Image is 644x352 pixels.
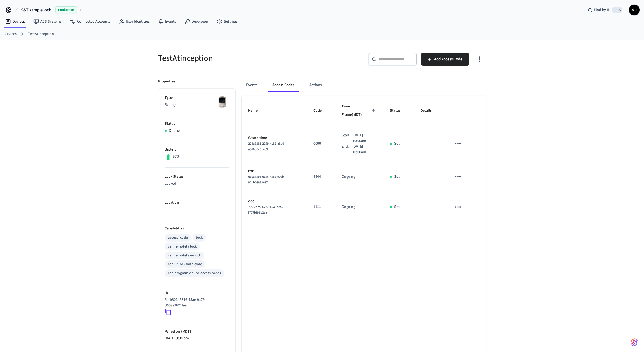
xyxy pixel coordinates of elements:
[28,31,54,37] a: TestAtinception
[173,154,180,159] p: 96%
[165,95,229,101] p: Type
[421,53,469,66] button: Add Access Code
[342,144,353,155] div: End:
[352,133,377,144] p: [DATE] 10:00am
[215,95,229,109] img: Schlage Sense Smart Deadbolt with Camelot Trim, Front
[165,290,229,296] p: ID
[180,17,213,26] a: Developer
[313,174,329,180] p: 4444
[168,270,221,276] div: can program online access codes
[584,5,627,15] div: Find by IDCtrl K
[165,207,229,212] p: —
[394,141,400,147] p: Set
[394,174,400,180] p: Set
[165,121,229,127] p: Status
[352,144,377,155] p: [DATE] 10:00am
[168,235,188,241] div: access_code
[420,107,439,115] span: Details
[434,56,462,63] span: Add Access Code
[242,79,486,92] div: ant example
[242,96,486,222] table: sticky table
[313,107,329,115] span: Code
[165,102,229,108] p: Schlage
[629,5,639,15] span: SD
[1,17,29,26] a: Devices
[165,297,227,308] p: 6bfb802f-5316-45ae-9a79-d669a2821faa
[196,235,203,241] div: lock
[248,141,285,152] span: 224a8381-2759-4182-a8d6-a968b6c51ec9
[305,79,326,92] button: Actions
[242,79,262,92] button: Events
[115,17,154,26] a: User Identities
[165,147,229,152] p: Battery
[335,192,383,222] td: Ongoing
[248,205,284,215] span: 70f52a2a-1559-405e-ac59-f707bf99b2ea
[394,204,400,210] p: Set
[248,107,265,115] span: Name
[335,162,383,192] td: Ongoing
[66,17,115,26] a: Connected Accounts
[631,338,638,347] img: SeamLogoGradient.69752ec5.svg
[248,135,300,141] p: future-time
[158,79,175,84] p: Properties
[154,17,180,26] a: Events
[168,244,197,249] div: can remotely lock
[55,6,77,13] span: Production
[390,107,407,115] span: Status
[612,7,622,13] span: Ctrl K
[165,200,229,205] p: Location
[165,174,229,180] p: Lock Status
[313,204,329,210] p: 1111
[169,128,180,134] p: Online
[21,7,51,13] span: S&T sample lock
[268,79,299,92] button: Access Codes
[594,7,610,13] span: Find by ID
[168,253,201,258] div: can remotely unlock
[313,141,329,147] p: 0000
[165,336,229,341] p: [DATE] 3:38 pm
[158,53,319,64] h5: TestAtinception
[248,175,285,185] span: ecca4586-ec56-4588-99ab-901b08933637
[29,17,66,26] a: ACS Systems
[213,17,242,26] a: Settings
[165,181,229,187] p: Locked
[165,226,229,231] p: Capabilities
[165,329,229,334] p: Paired on
[180,329,191,334] span: ( MDT )
[342,102,377,119] span: Time Frame(MDT)
[342,133,353,144] div: Start:
[629,5,640,15] button: SD
[248,168,300,174] p: rrrr
[4,31,17,37] a: Devices
[168,262,202,267] div: can unlock with code
[248,198,300,204] p: qqq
